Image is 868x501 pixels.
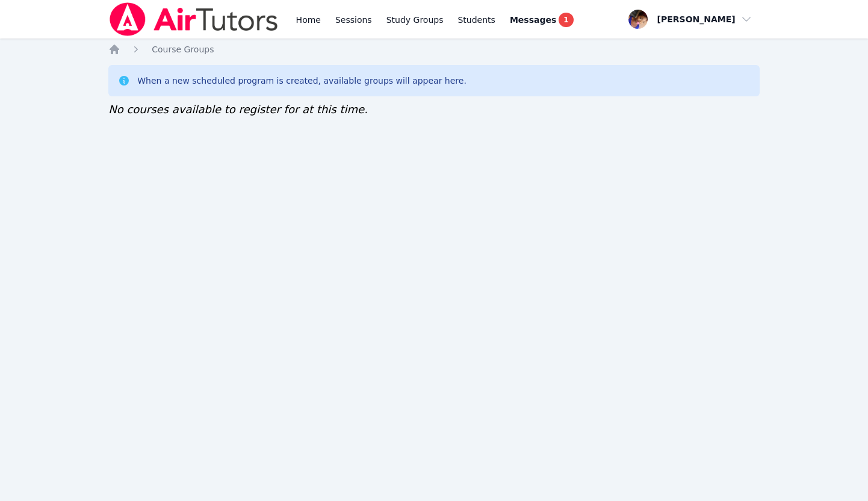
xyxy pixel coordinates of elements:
span: 1 [559,13,573,27]
div: When a new scheduled program is created, available groups will appear here. [137,75,467,87]
a: Course Groups [152,43,214,55]
span: Messages [510,14,556,26]
img: Air Tutors [108,2,279,36]
nav: Breadcrumb [108,43,760,55]
span: No courses available to register for at this time. [108,103,368,116]
span: Course Groups [152,45,214,54]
